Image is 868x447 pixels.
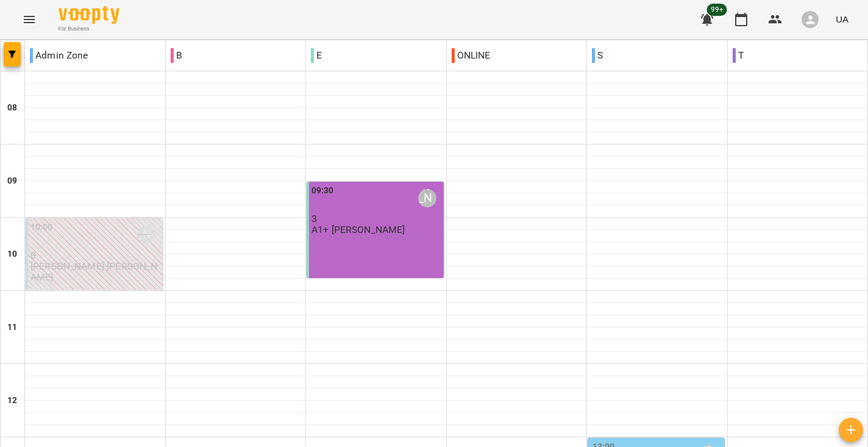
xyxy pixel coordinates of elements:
[839,418,863,442] button: Створити урок
[30,250,160,260] p: 0
[7,248,17,261] h6: 10
[311,224,405,235] p: А1+ [PERSON_NAME]
[7,101,17,115] h6: 08
[733,48,744,63] p: T
[592,48,603,63] p: S
[30,221,53,234] label: 10:00
[15,5,44,34] button: Menu
[836,13,848,26] span: UA
[137,226,155,244] div: Анастасія Сидорук
[452,48,491,63] p: ONLINE
[311,48,322,63] p: E
[59,6,119,24] img: Voopty Logo
[171,48,182,63] p: B
[7,394,17,407] h6: 12
[59,25,119,33] span: For Business
[311,184,334,198] label: 09:30
[311,213,441,224] p: 3
[418,189,436,207] div: Кибаленко Руслана Романівна
[707,4,727,16] span: 99+
[30,48,88,63] p: Admin Zone
[831,8,853,30] button: UA
[30,261,160,282] p: [PERSON_NAME] [PERSON_NAME]
[7,321,17,334] h6: 11
[7,174,17,188] h6: 09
